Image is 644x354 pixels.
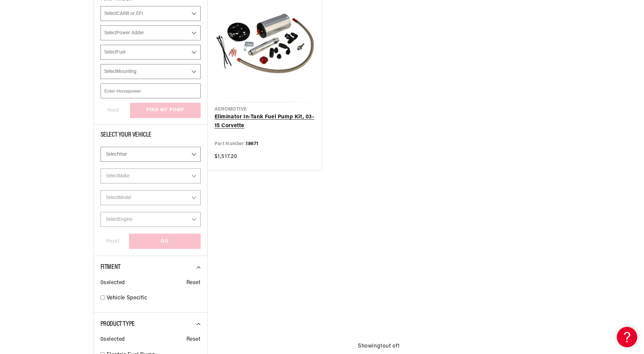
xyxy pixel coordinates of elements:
span: 0 selected [100,335,125,344]
select: Model [100,190,201,205]
span: Fitment [100,264,121,271]
select: CARB or EFI [100,6,201,21]
a: Eliminator In-Tank Fuel Pump Kit, 03-15 Corvette [215,113,315,130]
span: Product Type [100,321,135,328]
span: 0 selected [100,279,125,288]
span: Showing 1 out of 1 [358,342,400,351]
select: Make [100,169,201,183]
select: Power Adder [100,25,201,40]
a: Vehicle Specific [107,294,201,303]
span: Reset [186,279,201,288]
select: Mounting [100,64,201,79]
select: Fuel [100,45,201,60]
span: Reset [186,335,201,344]
div: Select Your Vehicle [100,132,201,140]
input: Enter Horsepower [100,83,201,98]
select: Year [100,147,201,162]
select: Engine [100,212,201,227]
